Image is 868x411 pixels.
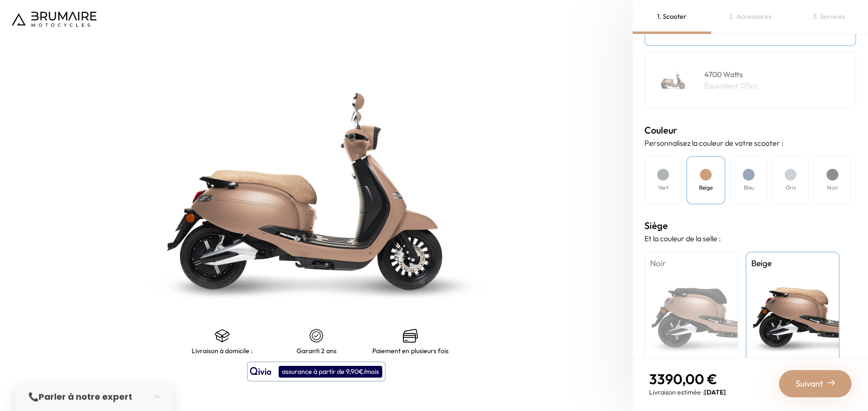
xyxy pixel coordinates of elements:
[828,379,835,387] img: right-arrow-2.png
[699,183,713,192] h4: Beige
[704,69,758,80] h4: 4700 Watts
[372,347,449,355] p: Paiement en plusieurs fois
[309,328,324,343] img: certificat-de-garantie.png
[279,366,382,378] div: assurance à partir de 9,90€/mois
[704,80,758,91] p: Équivalent 125cc
[796,377,823,390] span: Suivant
[250,366,272,377] img: logo qivio
[650,56,697,103] img: Scooter
[644,123,856,137] h3: Couleur
[658,183,668,192] h4: Vert
[403,328,418,343] img: credit-cards.png
[644,137,856,149] p: Personnalisez la couleur de votre scooter :
[297,347,337,355] p: Garanti 2 ans
[704,388,726,396] span: [DATE]
[215,328,230,343] img: shipping.png
[786,183,796,192] h4: Gris
[247,362,386,381] button: assurance à partir de 9,90€/mois
[650,257,733,269] h4: Noir
[751,257,834,269] h4: Beige
[649,387,726,397] p: Livraison estimée :
[827,183,838,192] h4: Noir
[192,347,253,355] p: Livraison à domicile :
[649,371,726,387] p: 3390,00 €
[644,233,856,244] p: Et la couleur de la selle :
[12,12,96,27] img: Logo de Brumaire
[644,219,856,233] h3: Siège
[744,183,754,192] h4: Bleu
